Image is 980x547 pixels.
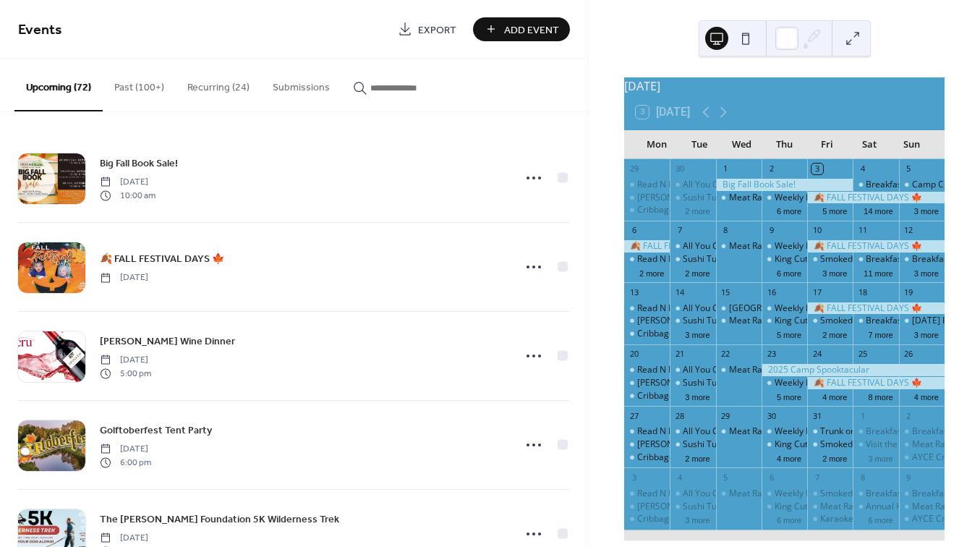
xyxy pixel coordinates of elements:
[720,130,763,159] div: Wed
[624,488,670,500] div: Read N Play Every Monday
[771,266,807,279] button: 6 more
[629,349,639,360] div: 20
[103,59,176,110] button: Past (100+)
[899,315,945,327] div: Sunday Breakfast!
[637,192,802,204] div: [PERSON_NAME] Mondays at Sunshine's!
[820,253,900,266] div: Smoked Rib Fridays!
[866,425,962,438] div: Breakfast at Sunshine’s!
[817,204,853,216] button: 5 more
[775,438,895,451] div: King Cut Prime Rib at Freddy's
[771,513,807,525] button: 6 more
[820,488,900,500] div: Smoked Rib Fridays!
[853,501,898,513] div: Annual Hunting Opener Shopping Block Party
[857,472,868,483] div: 8
[729,425,875,438] div: Meat Raffle at [GEOGRAPHIC_DATA]
[637,488,740,500] div: Read N Play Every [DATE]
[762,425,807,438] div: Weekly Family Story Time: Thursdays
[908,390,945,402] button: 4 more
[637,513,858,525] div: Cribbage Doubles League at [PERSON_NAME] Brewery
[100,189,155,202] span: 10:00 am
[762,488,807,500] div: Weekly Family Story Time: Thursdays
[890,130,933,159] div: Sun
[176,59,261,110] button: Recurring (24)
[820,425,903,438] div: Trunk or Treat Party!
[637,204,858,216] div: Cribbage Doubles League at [PERSON_NAME] Brewery
[674,225,685,236] div: 7
[674,410,685,421] div: 28
[683,501,747,513] div: Sushi Tuesdays!
[762,377,807,389] div: Weekly Family Story Time: Thursdays
[775,302,924,315] div: Weekly Family Story Time: Thursdays
[903,225,914,236] div: 12
[729,488,875,500] div: Meat Raffle at [GEOGRAPHIC_DATA]
[716,425,762,438] div: Meat Raffle at Lucky's Tavern
[807,501,853,513] div: Meat Raffle at Barajas
[629,287,639,297] div: 13
[670,302,715,315] div: All You Can Eat Tacos
[771,328,807,340] button: 5 more
[899,179,945,191] div: Camp Community - Tailgate Takedown Edition Battle of the Bites
[670,240,715,253] div: All You Can Eat Tacos
[766,472,777,483] div: 6
[100,271,148,284] span: [DATE]
[912,438,958,451] div: Meat Raffle
[624,204,670,216] div: Cribbage Doubles League at Jack Pine Brewery
[903,410,914,421] div: 2
[624,302,670,315] div: Read N Play Every Monday
[857,287,868,297] div: 18
[820,438,900,451] div: Smoked Rib Fridays!
[679,451,715,464] button: 2 more
[899,488,945,500] div: Breakfast at Sunshine’s!
[903,349,914,360] div: 26
[683,377,747,389] div: Sushi Tuesdays!
[766,410,777,421] div: 30
[18,16,62,44] span: Events
[853,488,898,500] div: Breakfast at Sunshine’s!
[817,390,853,402] button: 4 more
[637,302,740,315] div: Read N Play Every [DATE]
[766,287,777,297] div: 16
[100,423,212,438] span: Golftoberfest Tent Party
[100,252,224,267] span: 🍂 FALL FESTIVAL DAYS 🍁
[862,451,898,464] button: 3 more
[674,472,685,483] div: 4
[100,443,151,456] span: [DATE]
[853,179,898,191] div: Breakfast at Sunshine’s!
[100,333,235,349] a: [PERSON_NAME] Wine Dinner
[775,240,924,253] div: Weekly Family Story Time: Thursdays
[820,501,966,513] div: Meat Raffle at [GEOGRAPHIC_DATA]
[637,328,858,340] div: Cribbage Doubles League at [PERSON_NAME] Brewery
[807,253,853,266] div: Smoked Rib Fridays!
[811,164,822,174] div: 3
[100,354,151,367] span: [DATE]
[624,425,670,438] div: Read N Play Every Monday
[729,364,875,376] div: Meat Raffle at [GEOGRAPHIC_DATA]
[775,253,895,266] div: King Cut Prime Rib at Freddy's
[670,315,715,327] div: Sushi Tuesdays!
[683,364,770,376] div: All You Can Eat Tacos
[716,488,762,500] div: Meat Raffle at Lucky's Tavern
[807,302,945,315] div: 🍂 FALL FESTIVAL DAYS 🍁
[716,240,762,253] div: Meat Raffle at Lucky's Tavern
[899,501,945,513] div: Meat Raffle
[670,253,715,266] div: Sushi Tuesdays!
[716,192,762,204] div: Meat Raffle at Lucky's Tavern
[14,59,103,111] button: Upcoming (72)
[683,488,770,500] div: All You Can Eat Tacos
[624,501,670,513] div: Margarita Mondays at Sunshine's!
[912,501,958,513] div: Meat Raffle
[624,253,670,266] div: Read N Play Every Monday
[670,425,715,438] div: All You Can Eat Tacos
[771,390,807,402] button: 5 more
[624,364,670,376] div: Read N Play Every Monday
[857,164,868,174] div: 4
[807,377,945,389] div: 🍂 FALL FESTIVAL DAYS 🍁
[866,179,962,191] div: Breakfast at Sunshine’s!
[683,438,747,451] div: Sushi Tuesdays!
[629,472,639,483] div: 3
[762,302,807,315] div: Weekly Family Story Time: Thursdays
[670,488,715,500] div: All You Can Eat Tacos
[637,315,802,327] div: [PERSON_NAME] Mondays at Sunshine's!
[762,315,807,327] div: King Cut Prime Rib at Freddy's
[720,349,731,360] div: 22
